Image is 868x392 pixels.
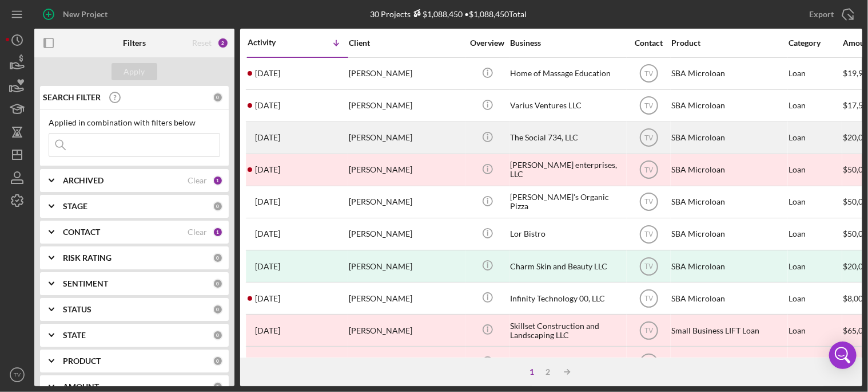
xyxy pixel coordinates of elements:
[540,367,556,377] div: 2
[63,202,87,211] b: STAGE
[63,176,103,185] b: ARCHIVED
[627,38,670,48] div: Contact
[255,101,280,110] time: 2025-09-21 12:18
[524,367,540,377] div: 1
[349,283,463,313] div: [PERSON_NAME]
[349,91,463,121] div: [PERSON_NAME]
[6,363,29,386] button: TV
[671,91,786,121] div: SBA Microloan
[671,283,786,313] div: SBA Microloan
[124,63,145,80] div: Apply
[349,155,463,185] div: [PERSON_NAME]
[255,326,280,335] time: 2025-06-10 15:54
[255,197,280,206] time: 2025-08-25 16:00
[671,187,786,217] div: SBA Microloan
[671,123,786,153] div: SBA Microloan
[843,293,867,303] span: $8,000
[63,382,99,391] b: AMOUNT
[112,63,157,80] button: Apply
[349,347,463,378] div: [PERSON_NAME]
[671,219,786,249] div: SBA Microloan
[349,38,463,48] div: Client
[644,166,653,174] text: TV
[644,262,653,271] text: TV
[49,118,220,127] div: Applied in combination with filters below
[213,227,223,237] div: 1
[809,3,834,26] div: Export
[644,230,653,238] text: TV
[644,198,653,206] text: TV
[671,347,786,378] div: Small Business LIFT Loan
[510,58,624,89] div: Home of Massage Education
[644,70,653,78] text: TV
[213,253,223,263] div: 0
[188,228,207,237] div: Clear
[63,3,107,26] div: New Project
[349,315,463,346] div: [PERSON_NAME]
[213,201,223,211] div: 0
[188,176,207,185] div: Clear
[789,155,842,185] div: Loan
[63,331,86,340] b: STATE
[63,305,91,314] b: STATUS
[213,175,223,186] div: 1
[671,315,786,346] div: Small Business LIFT Loan
[255,262,280,271] time: 2025-07-31 13:34
[644,134,653,142] text: TV
[349,219,463,249] div: [PERSON_NAME]
[466,38,509,48] div: Overview
[671,38,786,48] div: Product
[63,253,112,262] b: RISK RATING
[213,92,223,103] div: 0
[671,58,786,89] div: SBA Microloan
[510,283,624,313] div: Infinity Technology 00, LLC
[789,347,842,378] div: Loan
[789,283,842,313] div: Loan
[255,165,280,174] time: 2025-08-31 01:02
[14,372,21,378] text: TV
[63,356,101,366] b: PRODUCT
[63,279,108,288] b: SENTIMENT
[370,9,527,19] div: 30 Projects • $1,088,450 Total
[192,38,212,48] div: Reset
[789,187,842,217] div: Loan
[510,315,624,346] div: Skillset Construction and Landscaping LLC
[789,38,842,48] div: Category
[644,102,653,110] text: TV
[349,123,463,153] div: [PERSON_NAME]
[644,295,653,303] text: TV
[34,3,119,26] button: New Project
[789,91,842,121] div: Loan
[349,251,463,281] div: [PERSON_NAME]
[213,279,223,289] div: 0
[255,69,280,78] time: 2025-10-02 20:10
[349,187,463,217] div: [PERSON_NAME]
[510,91,624,121] div: Varius Ventures LLC
[510,123,624,153] div: The Social 734, LLC
[248,38,298,47] div: Activity
[671,251,786,281] div: SBA Microloan
[255,229,280,238] time: 2025-08-25 15:41
[255,294,280,303] time: 2025-06-24 14:02
[213,382,223,392] div: 0
[789,58,842,89] div: Loan
[213,304,223,315] div: 0
[217,37,229,49] div: 2
[510,187,624,217] div: [PERSON_NAME]'s Organic Pizza
[829,342,857,369] div: Open Intercom Messenger
[123,38,146,48] b: Filters
[43,93,101,102] b: SEARCH FILTER
[510,219,624,249] div: Lor Bistro
[789,123,842,153] div: Loan
[510,38,624,48] div: Business
[798,3,862,26] button: Export
[789,219,842,249] div: Loan
[213,356,223,366] div: 0
[510,347,624,378] div: Sonic Trucking LLC
[349,58,463,89] div: [PERSON_NAME]
[213,330,223,340] div: 0
[255,133,280,142] time: 2025-09-03 20:23
[789,315,842,346] div: Loan
[644,327,653,335] text: TV
[671,155,786,185] div: SBA Microloan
